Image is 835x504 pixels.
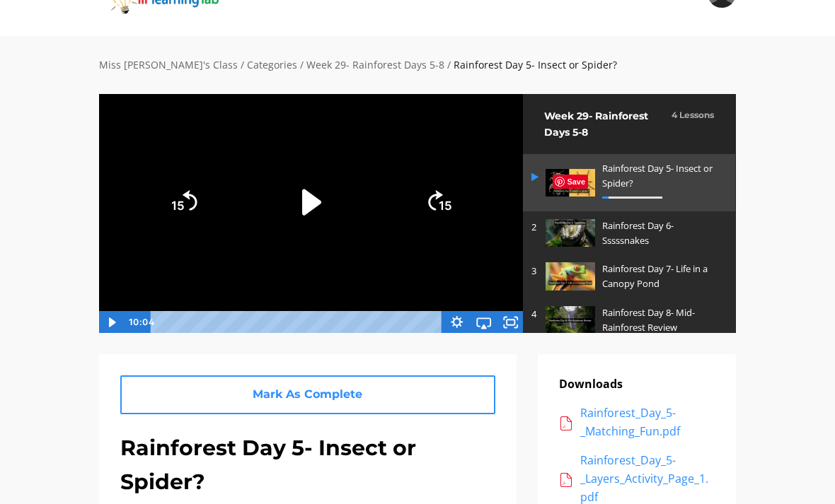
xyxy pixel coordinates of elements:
[120,375,495,414] a: Mark As Complete
[544,108,664,140] h2: Week 29- Rainforest Days 5-8
[497,311,524,334] button: Fullscreen
[546,219,595,247] img: rY5O3rNGSfu6YlrgENZK_CE320D09-051A-4AD7-9D23-1BF60DC2667B.jpeg
[120,431,495,499] h1: Rainforest Day 5- Insect or Spider?
[580,404,715,440] div: Rainforest_Day_5-_Matching_Fun.pdf
[454,57,617,73] div: Rainforest Day 5- Insect or Spider?
[546,262,595,290] img: zbfvEAOTAGwtxJL4fkqw_07CE8BB8-F8D8-41BE-A7FB-5CA16E032D45.jpeg
[546,169,595,197] img: urvYQIwRayF277sJvlDX_F13E40FA-67EE-4D92-8EAF-6D29B76DEAC6.jpeg
[443,311,470,334] button: Show settings menu
[447,57,451,73] div: /
[247,58,297,71] a: Categories
[413,176,465,228] button: Skip ahead 15 seconds
[523,154,735,211] a: Rainforest Day 5- Insect or Spider?
[171,199,185,213] tspan: 15
[241,57,244,73] div: /
[523,211,735,255] a: 2 Rainforest Day 6- Sssssnakes
[523,298,735,342] a: 4 Rainforest Day 8- Mid-Rainforest Review
[531,220,539,235] p: 2
[306,58,444,71] a: Week 29- Rainforest Days 5-8
[559,416,573,430] img: acrobat.png
[531,307,539,322] p: 4
[559,404,715,440] a: Rainforest_Day_5-_Matching_Fun.pdf
[546,306,595,334] img: TTziR6ERTSjBLDzRH0Yq_34682B91-7288-40F1-BC12-C3C7CD8DD702.jpeg
[602,262,720,291] p: Rainforest Day 7- Life in a Canopy Pond
[274,165,348,239] button: Play Video
[553,175,588,189] span: Save
[672,108,714,122] h3: 4 Lessons
[98,311,125,334] button: Play Video
[602,305,720,335] p: Rainforest Day 8- Mid-Rainforest Review
[99,58,238,71] a: Miss [PERSON_NAME]'s Class
[602,161,720,191] p: Rainforest Day 5- Insect or Spider?
[523,254,735,298] a: 3 Rainforest Day 7- Life in a Canopy Pond
[531,264,539,279] p: 3
[300,57,304,73] div: /
[161,311,437,334] div: Playbar
[559,473,573,487] img: acrobat.png
[157,176,209,228] button: Skip back 15 seconds
[602,218,720,248] p: Rainforest Day 6- Sssssnakes
[470,311,497,334] button: Airplay
[559,375,715,394] p: Downloads
[439,199,452,213] tspan: 15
